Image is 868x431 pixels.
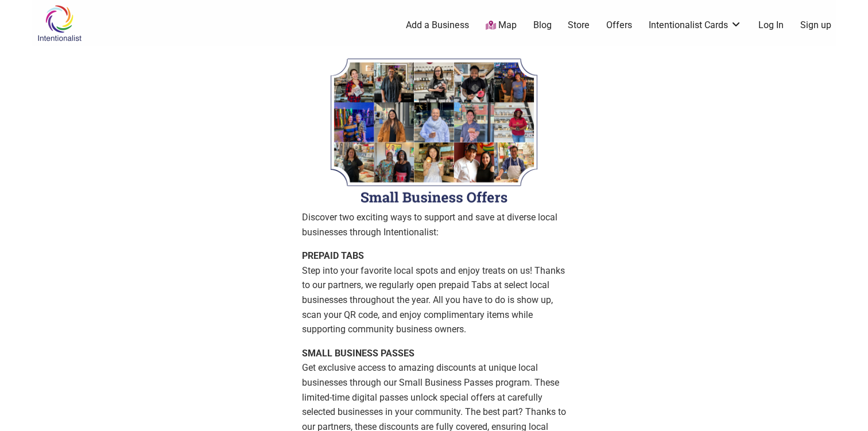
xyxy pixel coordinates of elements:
strong: SMALL BUSINESS PASSES [302,348,414,359]
a: Log In [758,19,784,32]
a: Map [486,19,517,32]
a: Add a Business [406,19,469,32]
img: Intentionalist [32,5,87,42]
a: Blog [533,19,552,32]
a: Sign up [800,19,831,32]
a: Offers [606,19,632,32]
strong: PREPAID TABS [302,250,364,261]
img: Welcome to Intentionalist Passes [302,52,566,210]
p: Step into your favorite local spots and enjoy treats on us! Thanks to our partners, we regularly ... [302,248,566,337]
a: Intentionalist Cards [649,19,742,32]
p: Discover two exciting ways to support and save at diverse local businesses through Intentionalist: [302,210,566,239]
a: Store [568,19,590,32]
